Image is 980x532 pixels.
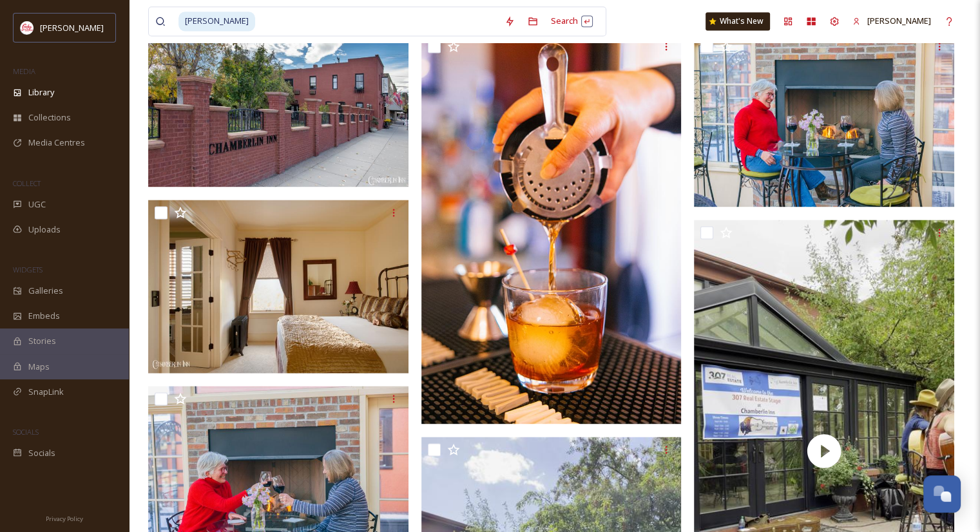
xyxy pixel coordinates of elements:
[846,8,937,33] a: [PERSON_NAME]
[923,475,961,513] button: Open Chat
[148,200,408,374] img: WKP - Chamberlin Inn - HR-35.jpg
[28,111,71,124] span: Collections
[13,178,41,188] span: COLLECT
[28,137,85,149] span: Media Centres
[28,223,61,236] span: Uploads
[421,33,682,423] img: parkcounty_andyaustin-194.jpg
[694,33,954,207] img: parkcounty_andyaustin-4496.jpg
[544,8,599,33] div: Search
[28,447,55,459] span: Socials
[40,22,104,33] span: [PERSON_NAME]
[13,265,43,274] span: WIDGETS
[28,386,64,398] span: SnapLink
[28,86,54,99] span: Library
[28,285,63,297] span: Galleries
[178,12,255,30] span: [PERSON_NAME]
[46,510,83,526] a: Privacy Policy
[28,361,50,373] span: Maps
[13,427,39,437] span: SOCIALS
[28,198,46,211] span: UGC
[28,335,56,347] span: Stories
[706,12,770,30] a: What's New
[21,21,34,34] img: images%20(1).png
[867,15,931,26] span: [PERSON_NAME]
[148,14,408,187] img: WKP - Chamberlin Inn - HR-31.jpg
[28,310,60,322] span: Embeds
[13,66,35,76] span: MEDIA
[46,515,83,523] span: Privacy Policy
